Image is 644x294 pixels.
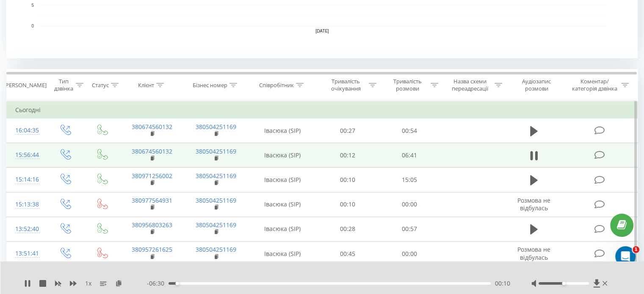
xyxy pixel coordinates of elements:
td: Івасюка (SIP) [248,168,317,192]
div: Статус [92,82,109,89]
a: 380504251169 [196,123,236,131]
span: 1 [633,246,639,253]
div: 15:13:38 [15,196,38,213]
a: 380957261625 [132,245,172,253]
td: 00:45 [317,242,379,266]
span: Розмова не відбулась [517,245,550,261]
div: Коментар/категорія дзвінка [569,78,619,92]
td: Івасюка (SIP) [248,143,317,168]
a: 380674560132 [132,147,172,155]
td: 00:54 [379,118,440,143]
text: 0 [31,24,34,28]
div: 13:52:40 [15,221,38,237]
td: Івасюка (SIP) [248,217,317,241]
a: 380977564931 [132,196,172,204]
td: 00:10 [317,192,379,217]
td: 00:27 [317,118,379,143]
div: Accessibility label [562,282,565,285]
td: 00:00 [379,242,440,266]
div: [PERSON_NAME] [4,82,47,89]
td: Сьогодні [7,102,638,118]
span: 00:10 [495,279,510,288]
div: Співробітник [259,82,294,89]
a: 380971256002 [132,172,172,180]
div: 15:14:16 [15,171,38,188]
td: 00:10 [317,168,379,192]
span: Розмова не відбулась [517,196,550,212]
div: Тривалість розмови [386,78,428,92]
a: 380504251169 [196,172,236,180]
text: 5 [31,3,34,8]
span: - 06:30 [147,279,169,288]
a: 380504251169 [196,221,236,229]
div: Accessibility label [176,282,179,285]
div: Тривалість очікування [325,78,367,92]
div: 15:56:44 [15,147,38,163]
td: 15:05 [379,168,440,192]
text: [DATE] [315,29,329,33]
a: 380504251169 [196,245,236,253]
td: 00:00 [379,192,440,217]
a: 380504251169 [196,147,236,155]
td: 00:12 [317,143,379,168]
a: 380956803263 [132,221,172,229]
a: 380504251169 [196,196,236,204]
td: Івасюка (SIP) [248,192,317,217]
td: 00:28 [317,217,379,241]
span: 1 x [85,279,91,288]
div: 13:51:41 [15,245,38,262]
a: 380674560132 [132,123,172,131]
div: Бізнес номер [193,82,227,89]
iframe: Intercom live chat [615,246,636,267]
div: Аудіозапис розмови [512,78,561,92]
div: Тип дзвінка [53,78,73,92]
div: 16:04:35 [15,122,38,139]
div: Назва схеми переадресації [448,78,492,92]
div: Клієнт [138,82,154,89]
td: 00:57 [379,217,440,241]
td: Івасюка (SIP) [248,242,317,266]
td: Івасюка (SIP) [248,118,317,143]
td: 06:41 [379,143,440,168]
